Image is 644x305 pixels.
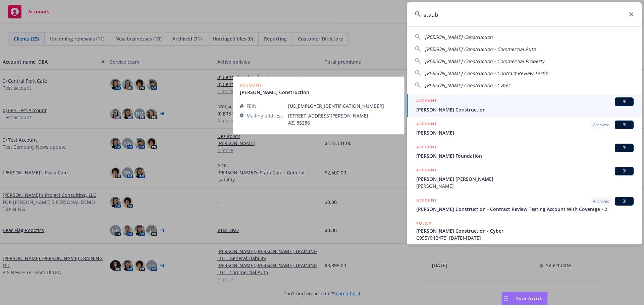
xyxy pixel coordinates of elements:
span: BI [618,145,631,151]
span: [PERSON_NAME] Construction - Commercial Auto [425,46,536,52]
span: BI [618,99,631,105]
span: [PERSON_NAME] Construction - Commercial Property [425,58,544,64]
h5: ACCOUNT [416,197,437,205]
span: [PERSON_NAME] [416,129,634,136]
a: POLICY[PERSON_NAME] Construction - CyberC955Y94B475, [DATE]-[DATE] [407,216,642,245]
input: Search... [407,2,642,26]
span: [PERSON_NAME] [416,182,634,189]
span: Archived [593,198,609,204]
h5: ACCOUNT [416,97,437,105]
span: [PERSON_NAME] Construction [416,106,634,113]
span: [PERSON_NAME] Construction - Cyber [425,82,510,88]
span: [PERSON_NAME] Foundation [416,152,634,159]
a: ACCOUNTBI[PERSON_NAME] Foundation [407,140,642,163]
h5: POLICY [416,220,432,227]
span: [PERSON_NAME] Construction [425,34,493,40]
a: ACCOUNTArchivedBI[PERSON_NAME] [407,117,642,140]
button: Nova Assist [501,292,548,305]
a: ACCOUNTBI[PERSON_NAME] Construction [407,94,642,117]
span: [PERSON_NAME] Construction - Cyber [416,227,634,234]
span: Archived [593,122,609,128]
a: ACCOUNTArchivedBI[PERSON_NAME] Construction - Contract Review Testing Account With Coverage - 2 [407,193,642,216]
div: Drag to move [502,292,510,305]
span: [PERSON_NAME] Construction - Contract Review Testing Account With Coverage - 2 [416,206,634,213]
h5: ACCOUNT [416,121,437,129]
span: BI [618,168,631,174]
a: ACCOUNTBI[PERSON_NAME] [PERSON_NAME][PERSON_NAME] [407,163,642,193]
span: [PERSON_NAME] Construction - Contract Review Testin [425,70,548,76]
h5: ACCOUNT [416,144,437,152]
span: BI [618,198,631,204]
span: [PERSON_NAME] [PERSON_NAME] [416,175,634,182]
span: Nova Assist [516,295,542,301]
h5: ACCOUNT [416,167,437,175]
span: BI [618,122,631,128]
span: C955Y94B475, [DATE]-[DATE] [416,234,634,241]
